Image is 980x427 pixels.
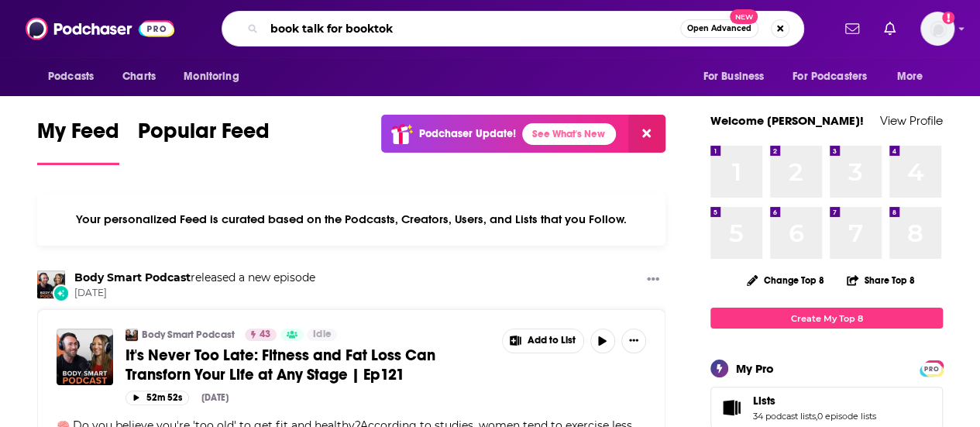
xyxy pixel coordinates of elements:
[920,12,954,46] button: Show profile menu
[692,62,783,91] button: open menu
[897,66,923,88] span: More
[817,411,876,422] a: 0 episode lists
[126,346,435,384] span: It's Never Too Late: Fitness and Fat Loss Can Transforn Your Life at Any Stage | Ep121
[245,329,277,341] a: 43
[126,329,138,341] img: Body Smart Podcast
[710,113,864,128] a: Welcome [PERSON_NAME]!
[126,391,189,405] button: 52m 52s
[716,397,747,418] a: Lists
[753,394,876,408] a: Lists
[57,329,113,385] img: It's Never Too Late: Fitness and Fat Loss Can Transforn Your Life at Any Stage | Ep121
[680,19,758,38] button: Open AdvancedNew
[48,66,94,88] span: Podcasts
[201,392,229,403] div: [DATE]
[816,411,817,422] span: ,
[528,335,576,346] span: Add to List
[138,118,270,165] a: Popular Feed
[112,62,165,91] a: Charts
[26,14,174,43] img: Podchaser - Follow, Share and Rate Podcasts
[878,15,902,42] a: Show notifications dropdown
[503,329,583,353] button: Show More Button
[846,265,916,295] button: Share Top 8
[37,193,665,246] div: Your personalized Feed is curated based on the Podcasts, Creators, Users, and Lists that you Follow.
[753,394,775,408] span: Lists
[313,327,331,343] span: Idle
[37,118,119,153] span: My Feed
[738,270,834,290] button: Change Top 8
[922,362,940,374] a: PRO
[886,62,943,91] button: open menu
[621,329,646,353] button: Show More Button
[730,9,758,24] span: New
[920,12,954,46] img: User Profile
[126,346,491,384] a: It's Never Too Late: Fitness and Fat Loss Can Transforn Your Life at Any Stage | Ep121
[736,361,774,376] div: My Pro
[687,25,751,33] span: Open Advanced
[184,66,239,88] span: Monitoring
[641,270,665,290] button: Show More Button
[222,11,804,46] div: Search podcasts, credits, & more...
[703,66,764,88] span: For Business
[37,270,65,298] img: Body Smart Podcast
[53,284,70,301] div: New Episode
[839,15,865,42] a: Show notifications dropdown
[260,327,270,343] span: 43
[419,127,516,140] p: Podchaser Update!
[522,123,616,145] a: See What's New
[942,12,954,24] svg: Add a profile image
[264,16,680,41] input: Search podcasts, credits, & more...
[880,113,943,128] a: View Profile
[74,270,191,284] a: Body Smart Podcast
[37,62,114,91] button: open menu
[920,12,954,46] span: Logged in as AtriaBooks
[122,66,156,88] span: Charts
[307,329,337,341] a: Idle
[710,308,943,329] a: Create My Top 8
[138,118,270,153] span: Popular Feed
[793,66,867,88] span: For Podcasters
[37,118,119,165] a: My Feed
[173,62,259,91] button: open menu
[74,270,315,285] h3: released a new episode
[922,363,940,374] span: PRO
[782,62,889,91] button: open menu
[753,411,816,422] a: 34 podcast lists
[74,287,315,300] span: [DATE]
[142,329,235,341] a: Body Smart Podcast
